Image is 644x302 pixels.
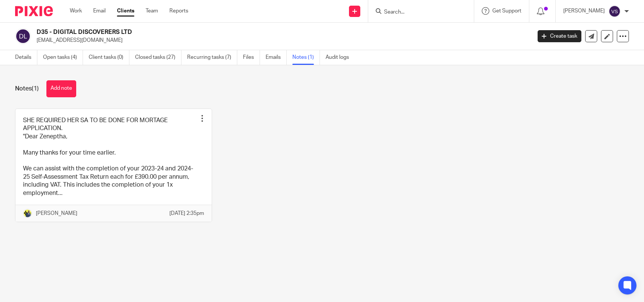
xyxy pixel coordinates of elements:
[89,50,129,65] a: Client tasks (0)
[492,8,521,14] span: Get Support
[36,210,77,217] p: [PERSON_NAME]
[292,50,320,65] a: Notes (1)
[15,50,37,65] a: Details
[32,86,39,92] span: (1)
[46,80,76,97] button: Add note
[563,7,605,15] p: [PERSON_NAME]
[15,85,39,93] h1: Notes
[383,9,451,16] input: Search
[93,7,106,15] a: Email
[15,28,31,44] img: svg%3E
[117,7,134,15] a: Clients
[15,6,53,16] img: Pixie
[146,7,158,15] a: Team
[609,5,621,17] img: svg%3E
[37,37,526,44] p: [EMAIL_ADDRESS][DOMAIN_NAME]
[326,50,355,65] a: Audit logs
[70,7,82,15] a: Work
[538,30,581,42] a: Create task
[135,50,181,65] a: Closed tasks (27)
[187,50,237,65] a: Recurring tasks (7)
[169,210,204,217] p: [DATE] 2:35pm
[243,50,260,65] a: Files
[266,50,287,65] a: Emails
[23,209,32,218] img: Dennis-Starbridge.jpg
[37,28,428,36] h2: D35 - DIGITAL DISCOVERERS LTD
[169,7,188,15] a: Reports
[43,50,83,65] a: Open tasks (4)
